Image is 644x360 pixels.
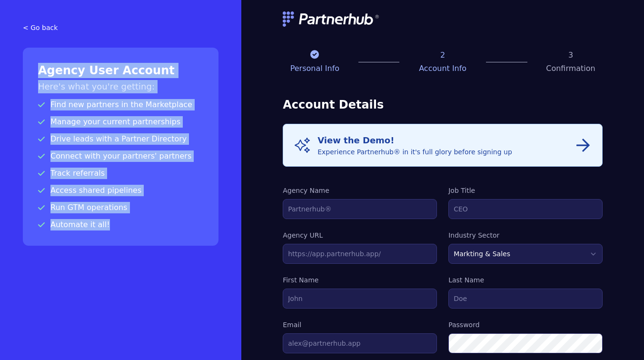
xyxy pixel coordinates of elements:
[283,97,603,112] h3: Account Details
[448,320,603,330] label: Password
[448,289,603,309] input: Doe
[317,135,394,145] span: View the Demo!
[448,275,603,285] label: Last Name
[539,63,603,74] p: Confirmation
[283,320,437,330] label: Email
[539,50,603,61] p: 3
[283,333,437,353] input: alex@partnerhub.app
[317,134,512,157] div: Experience Partnerhub® in it's full glory before signing up
[411,63,475,74] p: Account Info
[448,186,603,195] label: Job Title
[38,116,203,128] p: Manage your current partnerships
[411,50,475,61] p: 2
[38,219,203,230] p: Automate it all!
[283,199,437,219] input: Partnerhub®
[283,289,437,309] input: John
[283,63,347,74] p: Personal Info
[283,275,437,285] label: First Name
[38,133,203,145] p: Drive leads with a Partner Directory
[38,80,203,93] h3: Here's what you're getting:
[38,150,203,162] p: Connect with your partners' partners
[283,230,437,240] label: Agency URL
[448,230,603,240] label: Industry Sector
[283,186,437,195] label: Agency Name
[283,11,380,27] img: logo
[448,199,603,219] input: CEO
[23,23,218,32] a: < Go back
[38,63,203,78] h2: Agency User Account
[38,202,203,213] p: Run GTM operations
[38,168,203,179] p: Track referrals
[283,244,437,264] input: https://app.partnerhub.app/
[38,99,203,110] p: Find new partners in the Marketplace
[38,185,203,196] p: Access shared pipelines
